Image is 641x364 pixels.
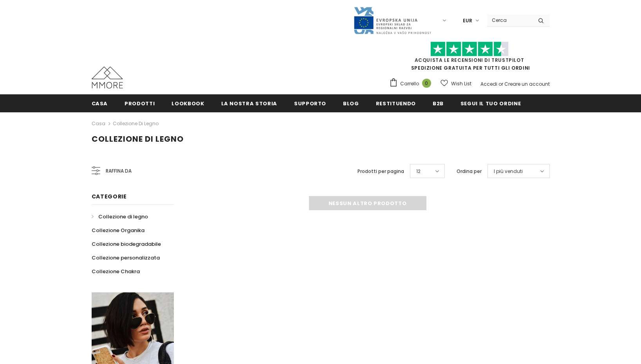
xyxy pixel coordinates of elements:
[92,193,127,200] span: Categorie
[358,168,404,175] label: Prodotti per pagina
[480,81,497,87] a: Accedi
[221,100,277,107] span: La nostra storia
[343,100,359,107] span: Blog
[92,67,123,88] img: Casi MMORE
[463,17,472,25] span: EUR
[433,100,444,107] span: B2B
[92,100,108,107] span: Casa
[92,240,161,248] span: Collezione biodegradabile
[92,223,144,237] a: Collezione Organika
[441,77,471,90] a: Wish List
[92,251,160,265] a: Collezione personalizzata
[92,268,140,275] span: Collezione Chakra
[92,254,160,261] span: Collezione personalizzata
[294,94,326,112] a: supporto
[389,45,550,71] span: SPEDIZIONE GRATUITA PER TUTTI GLI ORDINI
[389,78,435,90] a: Carrello 0
[92,210,148,223] a: Collezione di legno
[498,81,503,87] span: or
[92,133,184,144] span: Collezione di legno
[430,41,509,57] img: Fidati di Pilot Stars
[92,237,161,251] a: Collezione biodegradabile
[433,94,444,112] a: B2B
[221,94,277,112] a: La nostra storia
[294,100,326,107] span: supporto
[504,81,550,87] a: Creare un account
[113,120,159,127] a: Collezione di legno
[416,168,421,175] span: 12
[494,168,523,175] span: I più venduti
[92,265,140,278] a: Collezione Chakra
[376,94,416,112] a: Restituendo
[415,57,524,63] a: Acquista le recensioni di TrustPilot
[343,94,359,112] a: Blog
[353,17,432,23] a: Javni Razpis
[92,94,108,112] a: Casa
[376,100,416,107] span: Restituendo
[98,213,148,220] span: Collezione di legno
[451,80,471,88] span: Wish List
[92,119,105,128] a: Casa
[106,167,132,175] span: Raffina da
[353,6,432,35] img: Javni Razpis
[125,94,155,112] a: Prodotti
[172,94,204,112] a: Lookbook
[400,80,419,88] span: Carrello
[422,79,431,88] span: 0
[460,100,521,107] span: Segui il tuo ordine
[92,227,144,234] span: Collezione Organika
[487,14,532,26] input: Search Site
[457,168,482,175] label: Ordina per
[125,100,155,107] span: Prodotti
[172,100,204,107] span: Lookbook
[460,94,521,112] a: Segui il tuo ordine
